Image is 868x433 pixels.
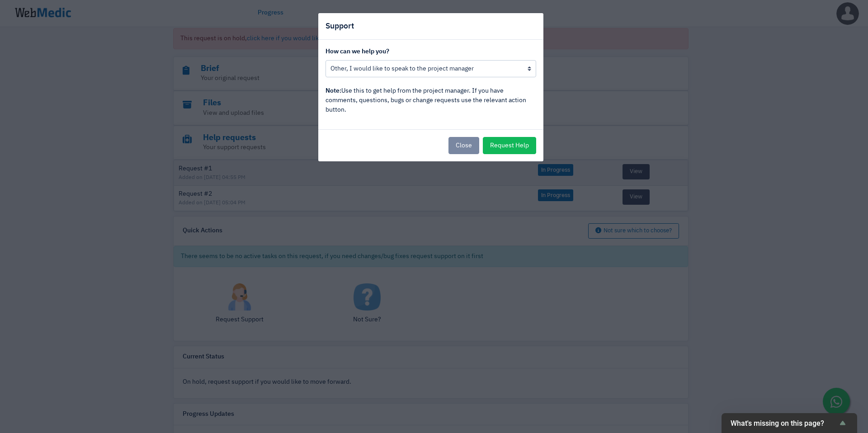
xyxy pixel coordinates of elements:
[325,20,354,32] h5: Support
[731,418,848,428] button: Show survey - What's missing on this page?
[325,86,536,115] p: Use this to get help from the project manager. If you have comments, questions, bugs or change re...
[325,48,389,55] strong: How can we help you?
[731,419,837,428] span: What's missing on this page?
[325,88,341,94] strong: Note:
[483,137,536,154] button: Request Help
[448,137,479,154] button: Close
